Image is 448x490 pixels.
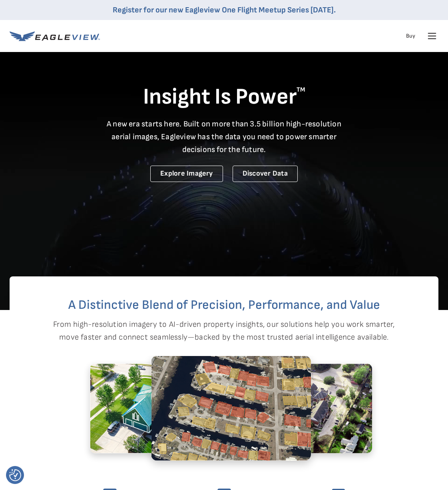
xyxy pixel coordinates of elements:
[9,469,21,481] img: Revisit consent button
[151,356,311,461] img: 5.2.png
[297,86,305,94] sup: TM
[102,118,346,156] p: A new era starts here. Built on more than 3.5 billion high-resolution aerial images, Eagleview ha...
[53,318,395,344] p: From high-resolution imagery to AI-driven property insights, our solutions help you work smarter,...
[406,32,415,40] a: Buy
[150,166,223,182] a: Explore Imagery
[233,166,298,182] a: Discover Data
[9,469,21,481] button: Consent Preferences
[113,5,336,15] a: Register for our new Eagleview One Flight Meetup Series [DATE].
[42,299,406,312] h2: A Distinctive Blend of Precision, Performance, and Value
[90,364,226,453] img: 4.2.png
[10,83,438,111] h1: Insight Is Power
